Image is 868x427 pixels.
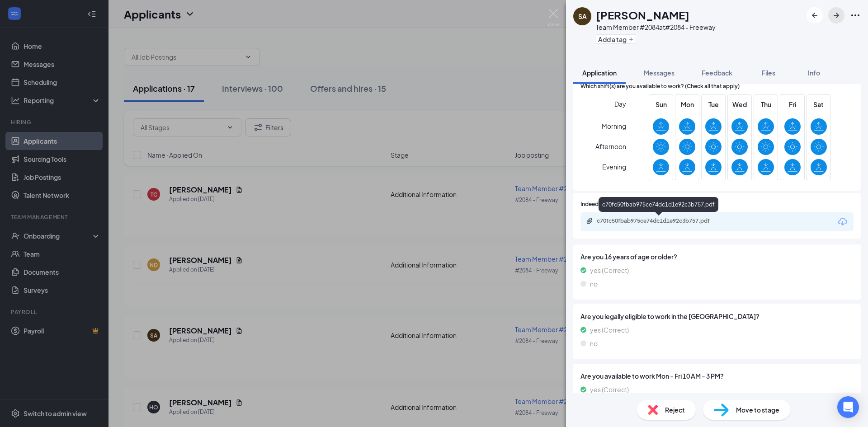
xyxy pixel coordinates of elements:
[602,118,626,134] span: Morning
[578,12,587,21] div: SA
[702,69,732,77] span: Feedback
[850,10,861,21] svg: Ellipses
[596,34,636,44] button: PlusAdd a tag
[807,7,823,23] button: ArrowLeftNew
[602,159,626,175] span: Evening
[595,138,626,155] span: Afternoon
[731,99,748,109] span: Wed
[590,265,629,275] span: yes (Correct)
[762,69,775,77] span: Files
[590,338,598,348] span: no
[705,99,722,109] span: Tue
[586,217,732,226] a: Paperclipc70fc50fbab975ce74dc1d1e92c3b757.pdf
[831,10,842,21] svg: ArrowRight
[837,396,859,418] div: Open Intercom Messenger
[628,37,634,42] svg: Plus
[580,371,854,381] span: Are you available to work Mon - Fri 10 AM - 3 PM?
[784,99,801,109] span: Fri
[580,200,620,209] span: Indeed Resume
[597,217,723,225] div: c70fc50fbab975ce74dc1d1e92c3b757.pdf
[665,405,685,415] span: Reject
[590,279,598,289] span: no
[582,69,617,77] span: Application
[828,7,844,23] button: ArrowRight
[599,197,718,212] div: c70fc50fbab975ce74dc1d1e92c3b757.pdf
[811,99,827,109] span: Sat
[809,10,820,21] svg: ArrowLeftNew
[580,311,854,321] span: Are you legally eligible to work in the [GEOGRAPHIC_DATA]?
[590,385,629,394] span: yes (Correct)
[614,99,626,109] span: Day
[837,216,848,227] svg: Download
[758,99,774,109] span: Thu
[580,82,740,91] span: Which shift(s) are you available to work? (Check all that apply)
[808,69,820,77] span: Info
[596,23,716,32] div: Team Member #2084 at #2084 - Freeway
[644,69,675,77] span: Messages
[586,217,593,225] svg: Paperclip
[679,99,695,109] span: Mon
[580,252,854,262] span: Are you 16 years of age or older?
[596,7,689,23] h1: [PERSON_NAME]
[590,325,629,335] span: yes (Correct)
[653,99,669,109] span: Sun
[736,405,779,415] span: Move to stage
